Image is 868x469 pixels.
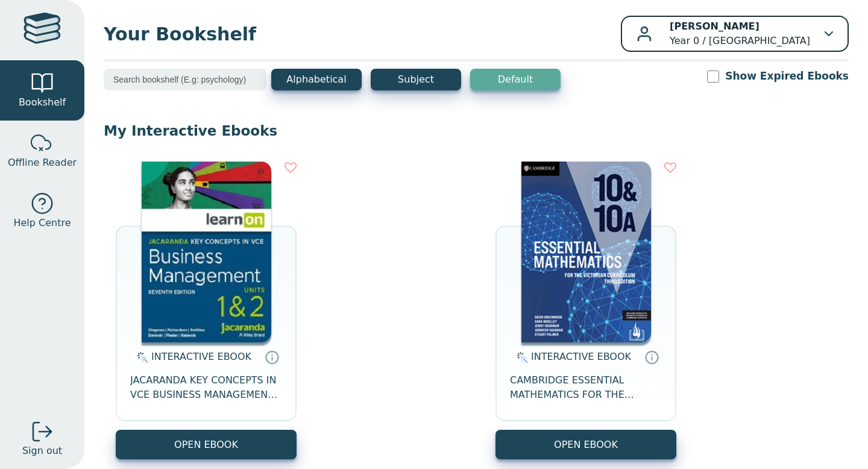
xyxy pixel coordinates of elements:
[495,430,676,459] button: OPEN EBOOK
[510,373,662,402] span: CAMBRIDGE ESSENTIAL MATHEMATICS FOR THE VICTORIAN CURRICULUM YEAR 10&10A EBOOK 3E
[371,69,461,90] button: Subject
[670,20,759,32] b: [PERSON_NAME]
[116,430,297,459] button: OPEN EBOOK
[470,69,561,90] button: Default
[19,95,66,110] span: Bookshelf
[725,69,849,84] label: Show Expired Ebooks
[271,69,362,90] button: Alphabetical
[8,156,77,170] span: Offline Reader
[104,122,849,140] p: My Interactive Ebooks
[513,350,528,365] img: interactive.svg
[130,373,282,402] span: JACARANDA KEY CONCEPTS IN VCE BUSINESS MANAGEMENT UNITS 1&2 7E LEARNON
[621,16,849,52] button: [PERSON_NAME]Year 0 / [GEOGRAPHIC_DATA]
[644,350,659,364] a: Interactive eBooks are accessed online via the publisher’s portal. They contain interactive resou...
[133,350,148,365] img: interactive.svg
[104,69,266,90] input: Search bookshelf (E.g: psychology)
[13,216,71,230] span: Help Centre
[142,162,271,342] img: 6de7bc63-ffc5-4812-8446-4e17a3e5be0d.jpg
[670,19,810,48] p: Year 0 / [GEOGRAPHIC_DATA]
[531,351,631,362] span: INTERACTIVE EBOOK
[265,350,279,364] a: Interactive eBooks are accessed online via the publisher’s portal. They contain interactive resou...
[104,20,621,48] span: Your Bookshelf
[151,351,251,362] span: INTERACTIVE EBOOK
[521,162,651,342] img: 95d2d3ff-45e3-4692-8648-70e4d15c5b3e.png
[22,444,62,458] span: Sign out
